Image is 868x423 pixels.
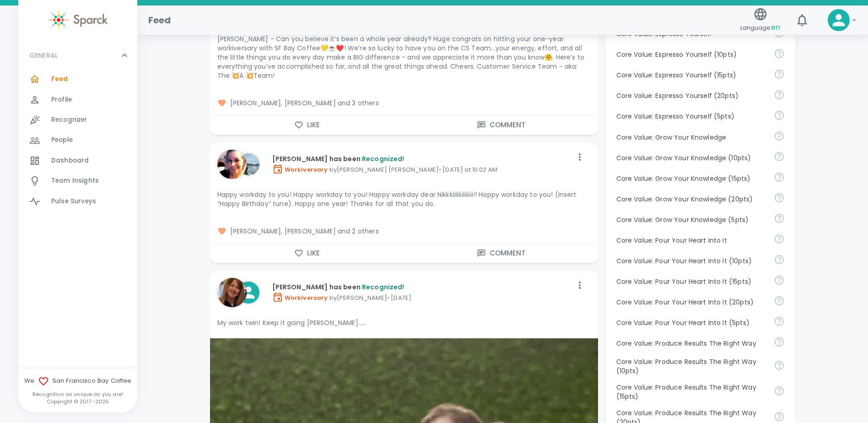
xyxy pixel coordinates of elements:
[616,133,766,142] p: Core Value: Grow Your Knowledge
[740,22,780,34] span: Language:
[18,171,137,191] a: Team Insights
[774,151,785,162] svg: Follow your curiosity and learn together
[616,298,766,307] p: Core Value: Pour Your Heart Into It (20pts)
[616,339,766,348] p: Core Value: Produce Results The Right Way
[148,13,171,27] h1: Feed
[272,292,572,303] p: by [PERSON_NAME] • [DATE]
[774,69,785,80] svg: Share your voice and your ideas
[272,165,328,174] span: Workiversary
[272,293,328,302] span: Workiversary
[237,153,259,175] img: Picture of Anna Belle Heredia
[616,91,766,100] p: Core Value: Espresso Yourself (20pts)
[29,51,58,60] p: GENERAL
[51,95,72,104] span: Profile
[210,115,404,135] button: Like
[616,112,766,121] p: Core Value: Espresso Yourself (5pts)
[774,110,785,121] svg: Share your voice and your ideas
[616,277,766,286] p: Core Value: Pour Your Heart Into It (15pts)
[404,115,598,135] button: Comment
[362,154,404,163] span: Recognized!
[18,69,137,215] div: GENERAL
[774,48,785,59] svg: Share your voice and your ideas
[774,336,785,347] svg: Find success working together and doing the right thing
[210,244,404,263] button: Like
[217,150,247,179] img: Picture of Nikki Meeks
[774,360,785,371] svg: Find success working together and doing the right thing
[217,34,591,80] p: [PERSON_NAME] - Can you believe it’s been a whole year already? Huge congrats on hitting your one...
[616,318,766,327] p: Core Value: Pour Your Heart Into It (5pts)
[18,398,137,405] p: Copyright © 2017 - 2025
[18,390,137,398] p: Recognition as unique as you are!
[774,385,785,396] svg: Find success working together and doing the right thing
[18,191,137,211] a: Pulse Surveys
[18,151,137,171] a: Dashboard
[774,89,785,100] svg: Share your voice and your ideas
[51,115,87,125] span: Recognize!
[217,278,247,307] img: Picture of Sherry Walck
[737,4,784,37] button: Language:en
[18,376,137,387] span: We San Francisco Bay Coffee
[616,174,766,183] p: Core Value: Grow Your Knowledge (15pts)
[48,9,108,31] img: Sparck logo
[51,136,73,145] span: People
[616,383,766,401] p: Core Value: Produce Results The Right Way (15pts)
[18,130,137,150] a: People
[18,42,137,69] div: GENERAL
[217,227,591,236] span: [PERSON_NAME], [PERSON_NAME] and 2 others
[616,153,766,163] p: Core Value: Grow Your Knowledge (10pts)
[18,9,137,31] a: Sparck logo
[774,411,785,422] svg: Find success working together and doing the right thing
[774,213,785,224] svg: Follow your curiosity and learn together
[616,50,766,59] p: Core Value: Espresso Yourself (10pts)
[272,154,572,163] p: [PERSON_NAME] has been
[774,233,785,244] svg: Come to work to make a difference in your own way
[616,236,766,245] p: Core Value: Pour Your Heart Into It
[774,295,785,306] svg: Come to work to make a difference in your own way
[774,192,785,203] svg: Follow your curiosity and learn together
[18,90,137,110] a: Profile
[774,172,785,183] svg: Follow your curiosity and learn together
[18,110,137,130] a: Recognize!
[616,215,766,224] p: Core Value: Grow Your Knowledge (5pts)
[51,176,99,185] span: Team Insights
[616,70,766,80] p: Core Value: Espresso Yourself (15pts)
[51,156,89,165] span: Dashboard
[774,316,785,327] svg: Come to work to make a difference in your own way
[774,254,785,265] svg: Come to work to make a difference in your own way
[18,69,137,89] a: Feed
[362,282,404,292] span: Recognized!
[771,22,780,33] span: en
[774,130,785,141] svg: Follow your curiosity and learn together
[616,195,766,204] p: Core Value: Grow Your Knowledge (20pts)
[774,275,785,286] svg: Come to work to make a difference in your own way
[616,256,766,266] p: Core Value: Pour Your Heart Into It (10pts)
[217,190,591,208] p: Happy workday to you! Happy workday to you! Happy workday dear Nikkkiiiiiiiiiiiiii!! Happy workda...
[404,244,598,263] button: Comment
[51,75,68,84] span: Feed
[217,98,591,108] span: [PERSON_NAME], [PERSON_NAME] and 3 others
[272,282,572,292] p: [PERSON_NAME] has been
[217,318,591,327] p: My work twin! Keep it going [PERSON_NAME]......
[616,357,766,375] p: Core Value: Produce Results The Right Way (10pts)
[272,163,572,174] p: by [PERSON_NAME] [PERSON_NAME] • [DATE] at 10:02 AM
[51,197,96,206] span: Pulse Surveys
